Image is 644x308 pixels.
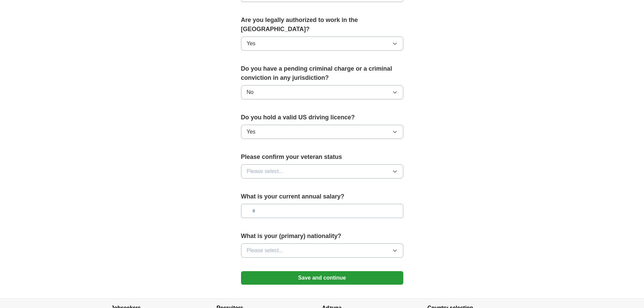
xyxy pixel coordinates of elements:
span: Please select... [247,246,284,255]
button: Please select... [241,164,403,179]
span: Yes [247,128,256,136]
button: No [241,85,403,99]
button: Save and continue [241,271,403,285]
label: Do you hold a valid US driving licence? [241,113,403,122]
label: Are you legally authorized to work in the [GEOGRAPHIC_DATA]? [241,16,403,34]
button: Yes [241,125,403,139]
span: Please select... [247,167,284,175]
span: No [247,88,254,96]
button: Please select... [241,243,403,258]
label: Please confirm your veteran status [241,152,403,162]
span: Yes [247,40,256,48]
label: What is your current annual salary? [241,192,403,201]
label: Do you have a pending criminal charge or a criminal conviction in any jurisdiction? [241,64,403,82]
button: Yes [241,37,403,51]
label: What is your (primary) nationality? [241,232,403,241]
